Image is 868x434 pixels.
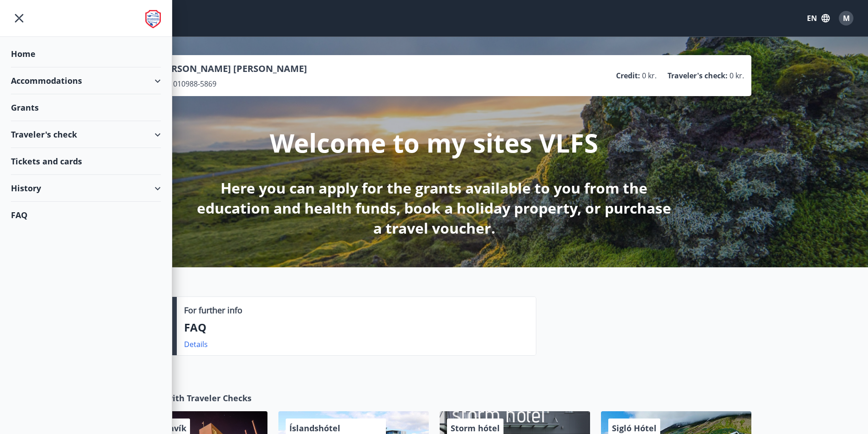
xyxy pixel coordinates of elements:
p: Traveler's check : [668,71,728,81]
span: Sigló Hótel [612,423,657,434]
p: [PERSON_NAME] [PERSON_NAME] [157,62,307,75]
div: History [11,175,161,202]
span: 0 kr. [729,71,744,81]
button: EN [803,10,833,26]
button: M [835,7,857,29]
p: FAQ [184,320,529,335]
p: Credit : [616,71,640,81]
a: Details [184,339,208,349]
div: Accommodations [11,67,161,94]
span: Partners with Traveler Checks [128,392,252,404]
div: FAQ [11,202,161,228]
span: Storm hótel [451,423,500,434]
span: M [843,13,850,23]
p: For further info [184,304,242,316]
p: Here you can apply for the grants available to you from the education and health funds, book a ho... [194,178,675,238]
div: Home [11,41,161,67]
p: Welcome to my sites VLFS [270,125,598,160]
span: 010988-5869 [173,79,216,89]
img: union_logo [145,10,161,28]
div: Grants [11,94,161,121]
span: Hótel Keflavík [128,423,186,434]
div: Tickets and cards [11,148,161,175]
span: 0 kr. [642,71,657,81]
div: Traveler's check [11,121,161,148]
button: menu [11,10,27,26]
